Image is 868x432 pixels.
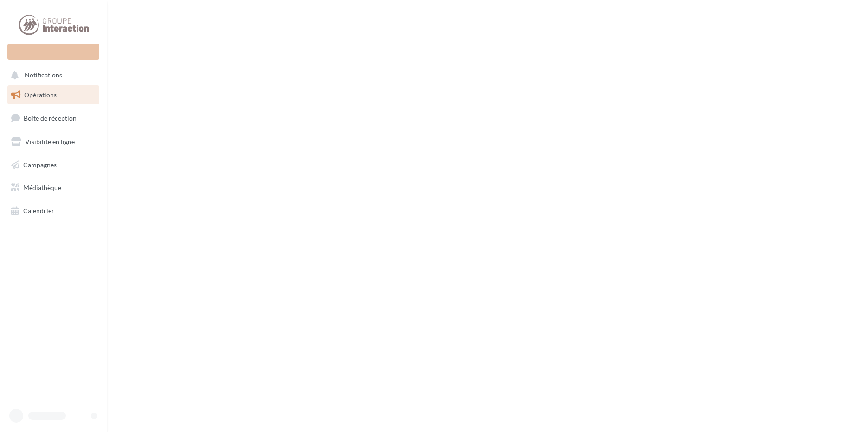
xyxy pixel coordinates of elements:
[6,132,101,152] a: Visibilité en ligne
[6,155,101,175] a: Campagnes
[7,44,99,60] div: Nouvelle campagne
[23,160,57,168] span: Campagnes
[24,114,77,122] span: Boîte de réception
[25,138,75,146] span: Visibilité en ligne
[6,178,101,197] a: Médiathèque
[23,207,54,215] span: Calendrier
[23,184,61,191] span: Médiathèque
[24,91,57,99] span: Opérations
[6,108,101,128] a: Boîte de réception
[6,201,101,221] a: Calendrier
[25,71,62,79] span: Notifications
[6,85,101,105] a: Opérations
